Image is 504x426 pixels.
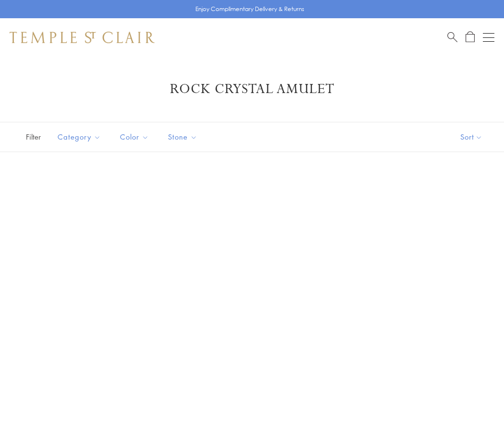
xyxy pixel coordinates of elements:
[50,126,108,148] button: Category
[483,32,494,43] button: Open navigation
[161,126,204,148] button: Stone
[10,32,155,43] img: Temple St. Clair
[447,31,457,43] a: Search
[195,4,304,14] p: Enjoy Complimentary Delivery & Returns
[53,131,108,143] span: Category
[439,122,504,152] button: Show sort by
[163,131,204,143] span: Stone
[115,131,156,143] span: Color
[113,126,156,148] button: Color
[24,81,480,98] h1: Rock Crystal Amulet
[466,31,475,43] a: Open Shopping Bag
